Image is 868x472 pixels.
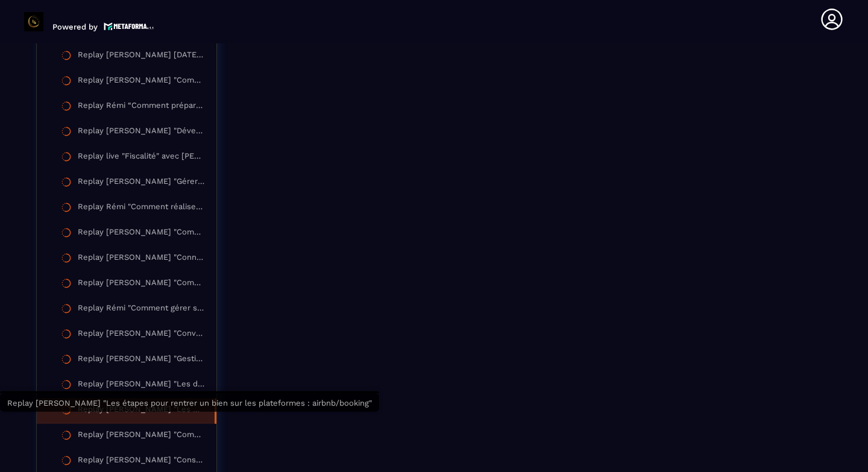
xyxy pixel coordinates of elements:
[78,455,204,468] div: Replay [PERSON_NAME] "Construire une routine de succès"
[78,202,204,215] div: Replay Rémi "Comment réaliser une étude de marché professionnelle ?"
[78,151,204,165] div: Replay live "Fiscalité" avec [PERSON_NAME]
[78,278,204,291] div: Replay [PERSON_NAME] "Comment expliquer ses services de conciergerie au propriétaire"
[78,253,204,266] div: Replay [PERSON_NAME] "Connaitre la réglementation en location saisonnière"
[78,354,204,367] div: Replay [PERSON_NAME] "Gestion des litiges"
[104,21,154,31] img: logo
[78,329,204,342] div: Replay [PERSON_NAME] "Convertir un prospect en client"
[7,398,372,407] span: Replay [PERSON_NAME] "Les étapes pour rentrer un bien sur les plateformes : airbnb/booking"
[52,22,98,31] p: Powered by
[78,379,204,392] div: Replay [PERSON_NAME] "Les docs à demander au propriétaire, préparation en amont d'un rdv"
[78,303,204,316] div: Replay Rémi "Comment gérer son temps et l'optimiser ?"
[78,177,204,190] div: Replay [PERSON_NAME] "Gérer les dégâts et pannes sans paniquer"
[78,75,204,89] div: Replay [PERSON_NAME] "Comment présenter ses services / pitch commercial lors d'une prospection té...
[78,227,204,241] div: Replay [PERSON_NAME] "Comment récupérer ses premiers biens ?"
[78,50,204,63] div: Replay [PERSON_NAME] [DATE] "La méthodologie, les démarches après signature d'un contrat"
[78,430,204,443] div: Replay [PERSON_NAME] "Comment s’occuper quotidiennement de [PERSON_NAME] annonces"
[78,126,204,139] div: Replay [PERSON_NAME] "Développer un mental de leader : Passer d'un rôle d'exécutant à un rôle de ...
[24,12,43,31] img: logo-branding
[78,101,204,114] div: Replay Rémi “Comment préparer l’été et signer des clients ?”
